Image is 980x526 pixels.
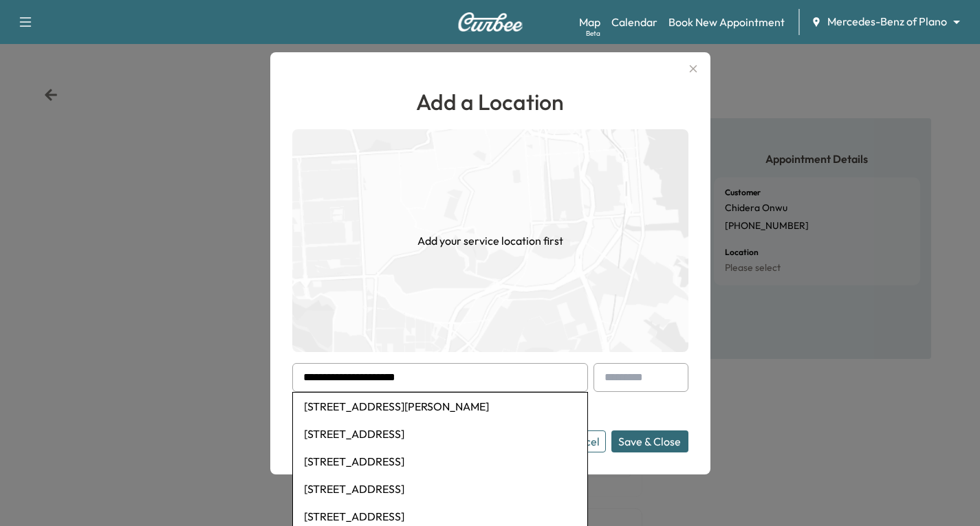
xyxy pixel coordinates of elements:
img: Curbee Logo [457,12,523,32]
li: [STREET_ADDRESS] [293,448,587,475]
li: [STREET_ADDRESS][PERSON_NAME] [293,393,587,420]
li: [STREET_ADDRESS] [293,475,587,503]
span: Mercedes-Benz of Plano [827,14,947,30]
h1: Add your service location first [417,232,563,249]
div: Beta [586,28,600,39]
button: Save & Close [611,430,688,452]
a: MapBeta [579,14,600,30]
li: [STREET_ADDRESS] [293,420,587,448]
a: Book New Appointment [668,14,785,30]
h1: Add a Location [292,85,688,118]
a: Calendar [611,14,657,30]
img: empty-map-CL6vilOE.png [292,129,688,352]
